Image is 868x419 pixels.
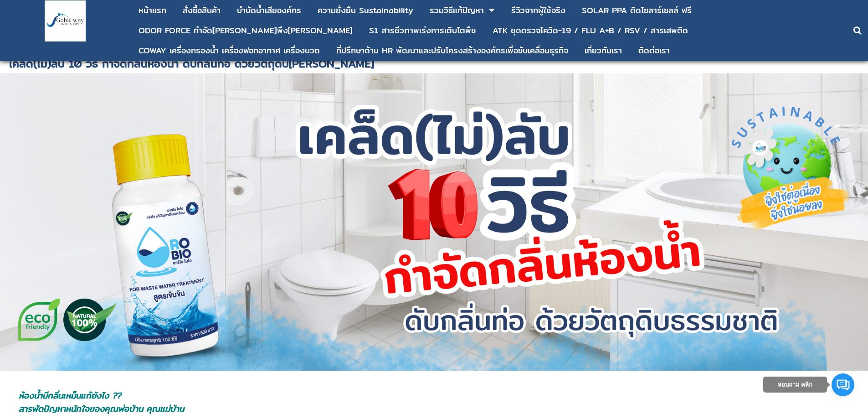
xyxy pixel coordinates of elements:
a: บําบัดน้ำเสียองค์กร [237,2,301,19]
a: รวมวิธีแก้ปัญหา [430,2,484,19]
a: ODOR FORCE กำจัด[PERSON_NAME]พึง[PERSON_NAME] [139,22,353,39]
div: SOLAR PPA ติดโซลาร์เซลล์ ฟรี [582,6,692,15]
span: ห้องน้ำมีกลิ่นเหม็นแก้ยังไง ?? [19,389,121,402]
div: ODOR FORCE กำจัด[PERSON_NAME]พึง[PERSON_NAME] [139,26,353,35]
a: COWAY เครื่องกรองน้ำ เครื่องฟอกอากาศ เครื่องนวด [139,42,320,59]
a: รีวิวจากผู้ใช้จริง [511,2,565,19]
div: S1 สารชีวภาพเร่งการเติบโตพืช [369,26,476,35]
a: SOLAR PPA ติดโซลาร์เซลล์ ฟรี [582,2,692,19]
a: สั่งซื้อสินค้า [183,2,221,19]
a: S1 สารชีวภาพเร่งการเติบโตพืช [369,22,476,39]
div: เกี่ยวกับเรา [585,47,622,55]
div: ความยั่งยืน Sustainability [318,6,413,15]
span: สอบถาม คลิก [778,381,813,388]
span: เคล็ด(ไม่)ลับ 10 วิธี กำจัดกลิ่นห้องน้ำ ดับกลิ่นท่อ ด้วยวัตถุดิบ[PERSON_NAME] [9,55,374,72]
a: ติดต่อเรา [638,42,670,59]
a: หน้าแรก [139,2,166,19]
a: ATK ชุดตรวจโควิด-19 / FLU A+B / RSV / สารเสพติด [493,22,688,39]
a: เกี่ยวกับเรา [585,42,622,59]
div: ติดต่อเรา [638,47,670,55]
a: ความยั่งยืน Sustainability [318,2,413,19]
div: รีวิวจากผู้ใช้จริง [511,6,565,15]
div: หน้าแรก [139,6,166,15]
img: large-1644130236041.jpg [45,0,86,41]
div: COWAY เครื่องกรองน้ำ เครื่องฟอกอากาศ เครื่องนวด [139,47,320,55]
a: ที่ปรึกษาด้าน HR พัฒนาและปรับโครงสร้างองค์กรเพื่อขับเคลื่อนธุรกิจ [336,42,568,59]
span: สารพัดปัญหาหนักใจของคุณพ่อบ้าน คุณแม่บ้าน [19,402,184,415]
div: รวมวิธีแก้ปัญหา [430,6,484,15]
div: ATK ชุดตรวจโควิด-19 / FLU A+B / RSV / สารเสพติด [493,26,688,35]
div: บําบัดน้ำเสียองค์กร [237,6,301,15]
div: ที่ปรึกษาด้าน HR พัฒนาและปรับโครงสร้างองค์กรเพื่อขับเคลื่อนธุรกิจ [336,47,568,55]
div: สั่งซื้อสินค้า [183,6,221,15]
